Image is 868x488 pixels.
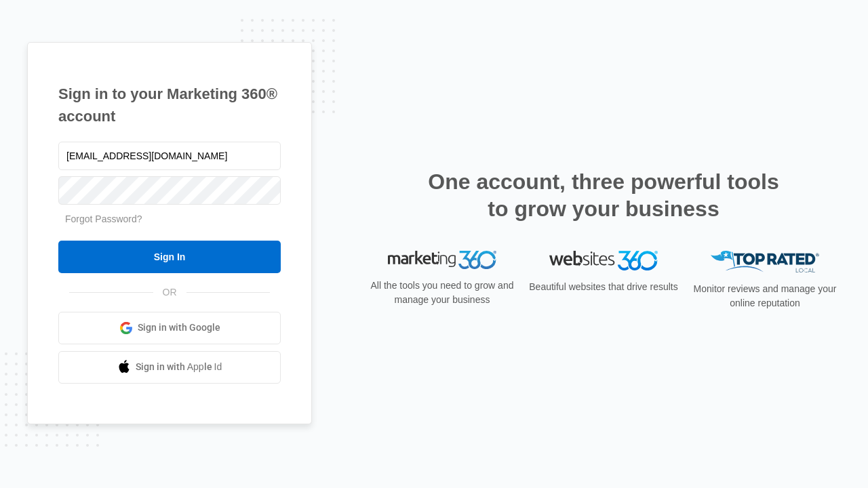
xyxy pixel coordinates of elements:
[528,280,679,294] p: Beautiful websites that drive results
[711,251,819,273] img: Top Rated Local
[153,285,186,300] span: OR
[58,241,281,273] input: Sign In
[424,168,783,222] h2: One account, three powerful tools to grow your business
[65,213,142,224] a: Forgot Password?
[388,251,496,270] img: Marketing 360
[549,251,658,270] img: Websites 360
[689,282,841,310] p: Monitor reviews and manage your online reputation
[58,351,281,384] a: Sign in with Apple Id
[58,312,281,344] a: Sign in with Google
[58,83,281,127] h1: Sign in to your Marketing 360® account
[138,321,220,335] span: Sign in with Google
[58,142,281,170] input: Email
[366,279,518,307] p: All the tools you need to grow and manage your business
[136,360,222,374] span: Sign in with Apple Id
